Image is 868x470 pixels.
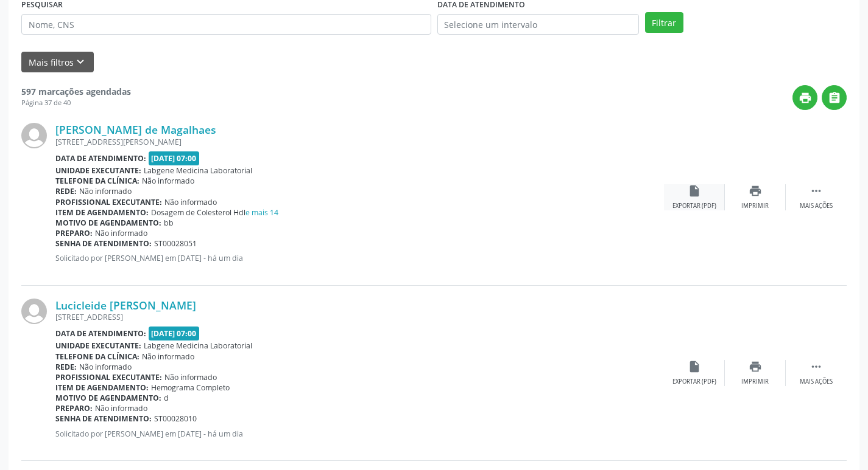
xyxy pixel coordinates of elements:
[800,378,833,386] div: Mais ações
[741,202,769,210] div: Imprimir
[144,340,252,351] span: Labgene Medicina Laboratorial
[164,393,169,403] span: d
[645,12,683,33] button: Filtrar
[55,218,161,228] b: Motivo de agendamento:
[810,184,823,198] i: 
[74,55,87,69] i: keyboard_arrow_down
[21,123,47,148] img: img
[142,351,194,362] span: Não informado
[749,184,762,198] i: print
[55,403,93,413] b: Preparo:
[154,413,197,424] span: ST00028010
[164,372,217,382] span: Não informado
[799,91,812,105] i: print
[164,218,174,228] span: bb
[810,360,823,373] i: 
[151,207,278,218] span: Dosagem de Colesterol Hdl
[245,207,278,218] a: e mais 14
[688,360,701,373] i: insert_drive_file
[21,86,131,97] strong: 597 marcações agendadas
[55,207,149,218] b: Item de agendamento:
[151,382,230,393] span: Hemograma Completo
[55,238,152,249] b: Senha de atendimento:
[800,202,833,210] div: Mais ações
[95,403,147,413] span: Não informado
[55,328,146,339] b: Data de atendimento:
[55,165,141,176] b: Unidade executante:
[55,137,664,147] div: [STREET_ADDRESS][PERSON_NAME]
[144,165,252,176] span: Labgene Medicina Laboratorial
[21,52,94,73] button: Mais filtroskeyboard_arrow_down
[55,299,196,312] a: Lucicleide [PERSON_NAME]
[55,340,141,351] b: Unidade executante:
[55,382,149,393] b: Item de agendamento:
[55,197,162,207] b: Profissional executante:
[55,176,139,186] b: Telefone da clínica:
[55,362,77,372] b: Rede:
[95,228,147,238] span: Não informado
[55,228,93,238] b: Preparo:
[55,372,162,382] b: Profissional executante:
[21,299,47,324] img: img
[79,362,132,372] span: Não informado
[55,186,77,196] b: Rede:
[55,312,664,322] div: [STREET_ADDRESS]
[55,153,146,164] b: Data de atendimento:
[21,98,131,108] div: Página 37 de 40
[55,253,664,263] p: Solicitado por [PERSON_NAME] em [DATE] - há um dia
[55,123,216,136] a: [PERSON_NAME] de Magalhaes
[672,202,716,210] div: Exportar (PDF)
[154,238,197,249] span: ST00028051
[164,197,217,207] span: Não informado
[792,85,817,110] button: print
[822,85,847,110] button: 
[55,413,152,424] b: Senha de atendimento:
[688,184,701,198] i: insert_drive_file
[741,378,769,386] div: Imprimir
[672,378,716,386] div: Exportar (PDF)
[55,429,664,439] p: Solicitado por [PERSON_NAME] em [DATE] - há um dia
[55,393,161,403] b: Motivo de agendamento:
[142,176,194,186] span: Não informado
[437,14,639,35] input: Selecione um intervalo
[79,186,132,196] span: Não informado
[21,14,431,35] input: Nome, CNS
[55,351,139,362] b: Telefone da clínica:
[749,360,762,373] i: print
[828,91,841,105] i: 
[149,151,200,165] span: [DATE] 07:00
[149,327,200,340] span: [DATE] 07:00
